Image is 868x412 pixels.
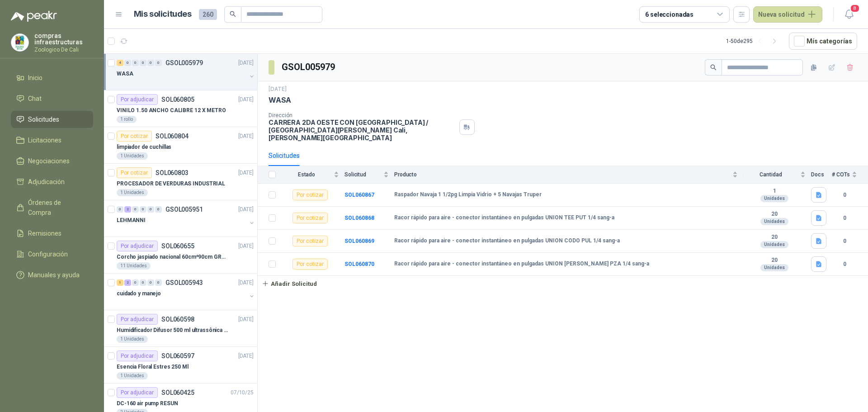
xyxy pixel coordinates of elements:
b: 20 [743,257,806,264]
div: Por cotizar [292,236,328,246]
p: 07/10/25 [231,388,254,397]
p: SOL060803 [156,170,189,176]
p: Zoologico De Cali [34,47,93,52]
button: Añadir Solicitud [258,276,321,291]
p: LEHMANNI [117,216,146,225]
a: Por cotizarSOL060803[DATE] PROCESADOR DE VERDURAS INDUSTRIAL1 Unidades [104,164,257,200]
div: 0 [132,279,139,286]
div: 1 - 50 de 295 [726,34,782,48]
span: Cantidad [743,171,798,178]
span: # COTs [832,171,850,178]
div: 0 [147,206,154,213]
span: Solicitudes [28,114,59,124]
span: Estado [281,171,332,178]
span: Negociaciones [28,156,70,166]
div: 0 [124,60,131,66]
div: 0 [155,60,162,66]
img: Company Logo [11,34,28,51]
div: Por cotizar [292,189,328,200]
p: compras infraestructuras [34,33,93,45]
span: Manuales y ayuda [28,270,80,280]
p: limpiador de cuchillas [117,143,171,152]
b: 0 [832,237,857,246]
a: Solicitudes [11,111,93,128]
div: 2 [124,279,131,286]
button: Nueva solicitud [753,6,822,23]
p: SOL060655 [161,243,194,249]
span: Inicio [28,73,42,83]
p: [DATE] [238,169,254,177]
th: Solicitud [344,166,394,184]
p: GSOL005979 [165,60,203,66]
b: 0 [832,191,857,199]
p: [DATE] [238,132,254,141]
a: Añadir Solicitud [258,276,868,291]
div: 0 [132,206,139,213]
div: Por cotizar [117,167,152,178]
th: Producto [394,166,743,184]
a: SOL060870 [344,261,374,267]
span: Remisiones [28,228,61,238]
span: search [230,11,236,17]
p: PROCESADOR DE VERDURAS INDUSTRIAL [117,180,225,188]
p: [DATE] [238,205,254,214]
span: Licitaciones [28,135,61,145]
p: GSOL005951 [165,206,203,213]
div: 6 seleccionadas [645,9,693,19]
span: Adjudicación [28,177,65,187]
p: [DATE] [238,59,254,67]
span: Configuración [28,249,68,259]
a: SOL060869 [344,238,374,244]
b: 0 [832,260,857,269]
span: Chat [28,94,42,104]
p: [DATE] [238,242,254,251]
div: 1 Unidades [117,336,148,343]
p: Esencia Floral Estres 250 Ml [117,363,189,371]
p: SOL060425 [161,389,194,396]
div: 4 [117,60,123,66]
p: Corcho jaspiado nacional 60cm*90cm GROSOR 8MM [117,253,229,261]
p: Dirección [269,112,456,118]
div: 0 [132,60,139,66]
div: 0 [140,60,146,66]
h1: Mis solicitudes [134,8,192,21]
p: SOL060805 [161,96,194,103]
th: # COTs [832,166,868,184]
button: Mís categorías [789,33,857,50]
a: Por adjudicarSOL060598[DATE] Humidificador Difusor 500 ml ultrassônica Residencial Ultrassônico 5... [104,310,257,347]
span: 260 [199,9,217,20]
div: 11 Unidades [117,262,151,270]
div: 1 Unidades [117,152,148,160]
a: Por cotizarSOL060804[DATE] limpiador de cuchillas1 Unidades [104,127,257,164]
a: Chat [11,90,93,107]
div: Solicitudes [269,151,300,161]
p: SOL060804 [156,133,189,139]
button: 8 [841,6,857,23]
a: Por adjudicarSOL060597[DATE] Esencia Floral Estres 250 Ml1 Unidades [104,347,257,384]
p: GSOL005943 [165,279,203,286]
a: Manuales y ayuda [11,266,93,284]
a: SOL060868 [344,215,374,221]
a: Negociaciones [11,152,93,170]
p: WASA [117,70,133,78]
p: SOL060598 [161,316,194,322]
div: Por cotizar [292,259,328,270]
div: Unidades [760,195,788,202]
div: Por cotizar [292,213,328,223]
p: [DATE] [269,85,287,94]
a: Adjudicación [11,173,93,190]
div: 0 [117,206,123,213]
div: Por adjudicar [117,241,158,251]
a: Inicio [11,69,93,86]
b: Racor rápido para aire - conector instantáneo en pulgadas UNION [PERSON_NAME] PZA 1/4 sang-a [394,260,649,268]
b: 0 [832,214,857,223]
span: 8 [850,4,860,13]
p: CARRERA 2DA OESTE CON [GEOGRAPHIC_DATA] / [GEOGRAPHIC_DATA][PERSON_NAME] Cali , [PERSON_NAME][GEO... [269,118,456,142]
p: SOL060597 [161,353,194,359]
a: Órdenes de Compra [11,194,93,221]
p: Humidificador Difusor 500 ml ultrassônica Residencial Ultrassônico 500ml con voltaje de blanco [117,326,229,335]
div: 1 rollo [117,116,137,123]
div: Por adjudicar [117,94,158,105]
